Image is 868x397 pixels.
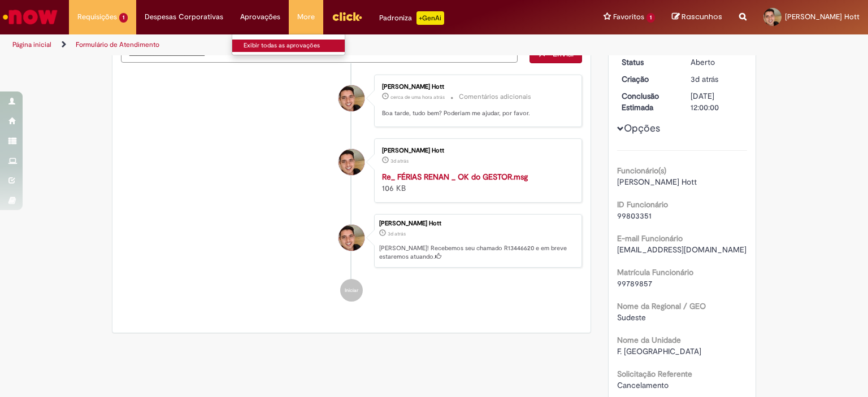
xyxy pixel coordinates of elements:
span: Cancelamento [617,380,669,390]
p: +GenAi [416,11,444,25]
b: Funcionário(s) [617,165,666,176]
div: Renan Gustavo De Castro Hott [338,149,364,175]
b: ID Funcionário [617,199,668,210]
ul: Aprovações [232,34,345,55]
img: ServiceNow [1,6,59,28]
span: 99789857 [617,278,652,289]
div: [PERSON_NAME] Hott [382,84,570,90]
b: Nome da Regional / GEO [617,301,706,311]
dt: Status [613,56,683,68]
dt: Conclusão Estimada [613,90,683,113]
div: 106 KB [382,171,570,194]
div: Renan Gustavo De Castro Hott [338,225,364,251]
div: Aberto [691,56,743,68]
div: Renan Gustavo De Castro Hott [338,85,364,111]
a: Formulário de Atendimento [76,40,159,49]
a: Rascunhos [672,12,722,23]
b: Matrícula Funcionário [617,267,693,277]
span: Enviar [553,49,575,59]
b: E-mail Funcionário [617,233,683,243]
li: Renan Gustavo De Castro Hott [121,214,582,268]
div: [DATE] 12:00:00 [691,90,743,113]
div: 26/08/2025 08:16:25 [691,73,743,85]
span: Sudeste [617,312,646,322]
span: 99803351 [617,211,652,221]
div: Padroniza [379,11,444,25]
span: Rascunhos [682,11,722,22]
span: cerca de uma hora atrás [390,94,445,101]
a: Exibir todas as aprovações [232,40,357,52]
span: More [297,11,315,23]
a: Página inicial [12,40,51,49]
time: 28/08/2025 12:25:02 [390,94,445,101]
span: [PERSON_NAME] Hott [617,177,697,187]
span: Despesas Corporativas [145,11,223,23]
span: Favoritos [613,11,644,23]
time: 26/08/2025 08:16:25 [691,74,718,84]
small: Comentários adicionais [459,92,531,102]
ul: Histórico de tíquete [121,63,582,313]
span: Requisições [77,11,117,23]
a: Re_ FÉRIAS RENAN _ OK do GESTOR.msg [382,172,528,182]
time: 26/08/2025 08:16:25 [388,230,406,237]
div: [PERSON_NAME] Hott [379,220,576,227]
span: [PERSON_NAME] Hott [785,12,860,21]
dt: Criação [613,73,683,85]
span: 3d atrás [388,230,406,237]
span: 1 [119,13,128,23]
p: Boa tarde, tudo bem? Poderiam me ajudar, por favor. [382,109,570,118]
ul: Trilhas de página [8,34,570,55]
span: [EMAIL_ADDRESS][DOMAIN_NAME] [617,245,747,255]
span: Aprovações [240,11,280,23]
span: F. [GEOGRAPHIC_DATA] [617,346,701,356]
b: Nome da Unidade [617,335,681,345]
p: [PERSON_NAME]! Recebemos seu chamado R13446620 e em breve estaremos atuando. [379,244,576,261]
img: click_logo_yellow_360x200.png [332,8,362,25]
b: Solicitação Referente [617,369,692,379]
div: [PERSON_NAME] Hott [382,147,570,154]
span: 3d atrás [691,74,718,84]
time: 26/08/2025 08:16:17 [390,158,409,164]
span: 3d atrás [390,158,409,164]
span: 1 [646,13,655,23]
